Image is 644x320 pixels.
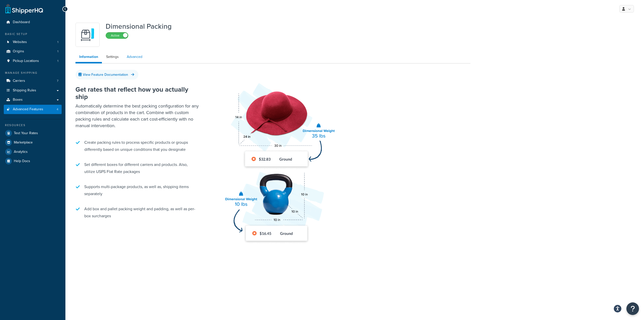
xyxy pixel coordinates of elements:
span: Test Your Rates [14,131,38,135]
span: 1 [57,59,58,63]
span: Websites [13,40,27,44]
a: Origins1 [4,47,62,56]
div: Manage Shipping [4,71,62,75]
a: Settings [102,52,123,62]
a: Dashboard [4,18,62,27]
span: Origins [13,49,24,54]
span: Advanced Features [13,107,43,112]
li: Supports multi-package products, as well as, shipping items separately [75,181,201,200]
h1: Dimensional Packing [106,23,172,30]
p: Automatically determine the best packing configuration for any combination of products in the car... [75,103,201,129]
a: Shipping Rules [4,86,62,95]
li: Add box and pallet packing weight and padding, as well as per-box surcharges [75,203,201,222]
span: Pickup Locations [13,59,39,63]
a: Help Docs [4,157,62,166]
span: Marketplace [14,140,33,145]
a: Carriers7 [4,76,62,86]
span: Shipping Rules [13,88,36,93]
a: Boxes [4,95,62,104]
span: 1 [57,49,58,54]
li: Create packing rules to process specific products or groups differently based on unique condition... [75,136,201,156]
h2: Get rates that reflect how you actually ship [75,86,201,100]
span: Dashboard [13,20,30,24]
img: DTVBYsAAAAAASUVORK5CYII= [79,26,96,44]
li: Carriers [4,76,62,86]
a: Advanced [123,52,146,62]
span: 1 [57,40,58,44]
li: Origins [4,47,62,56]
div: Basic Setup [4,32,62,36]
img: Dimensional Shipping [216,71,337,252]
a: Marketplace [4,138,62,147]
a: Pickup Locations1 [4,56,62,66]
button: Open Resource Center [626,302,639,315]
label: Active [106,32,128,39]
a: View Feature Documentation [75,70,138,80]
span: Analytics [14,150,28,154]
span: 7 [57,79,58,83]
li: Set different boxes for different carriers and products. Also, utilize USPS Flat Rate packages [75,159,201,178]
li: Pickup Locations [4,56,62,66]
div: Resources [4,123,62,127]
a: Analytics [4,147,62,156]
span: Boxes [13,98,23,102]
a: Information [75,52,102,63]
li: Websites [4,38,62,47]
li: Advanced Features [4,105,62,114]
a: Websites1 [4,38,62,47]
span: 4 [57,107,58,112]
a: Test Your Rates [4,129,62,138]
span: Help Docs [14,159,30,163]
a: Advanced Features4 [4,105,62,114]
span: Carriers [13,79,25,83]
